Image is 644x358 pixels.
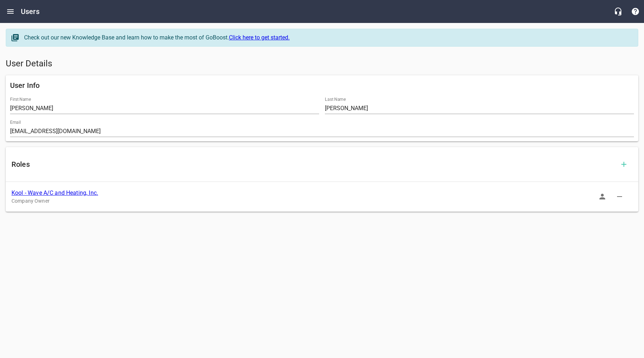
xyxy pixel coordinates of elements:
h5: User Details [6,58,638,70]
label: First Name [10,97,31,102]
a: Click here to get started. [229,34,290,41]
p: Company Owner [11,197,621,205]
button: Open drawer [2,3,19,20]
h6: Users [21,6,40,17]
label: Email [10,120,21,124]
button: Add Role [615,156,632,173]
button: Live Chat [609,3,627,20]
label: Last Name [325,97,346,102]
a: Kool - Wave A/C and Heating, Inc. [11,189,98,196]
button: Support Portal [627,3,644,20]
h6: User Info [10,80,634,91]
div: Check out our new Knowledge Base and learn how to make the most of GoBoost. [24,33,631,42]
h6: Roles [11,159,615,170]
button: Delete Role [611,188,628,205]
